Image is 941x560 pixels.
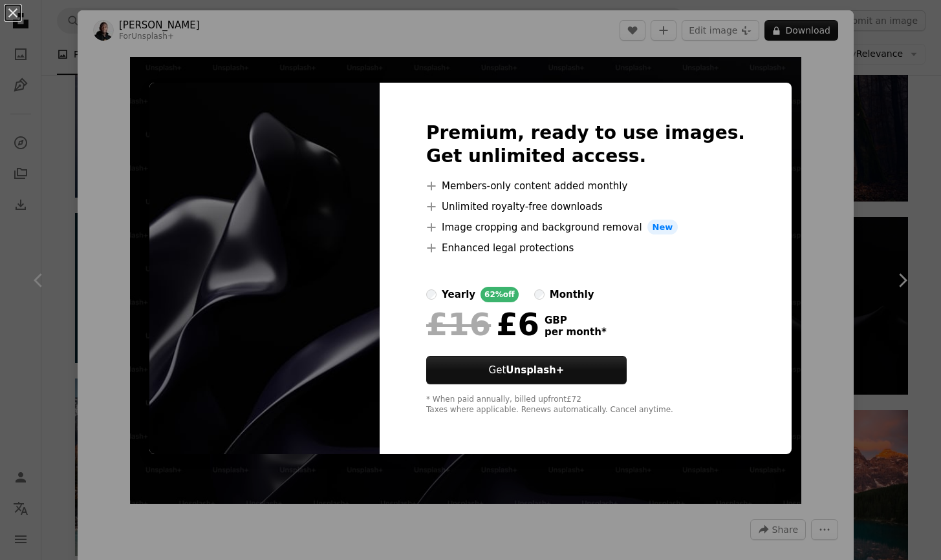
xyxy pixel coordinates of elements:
h2: Premium, ready to use images. Get unlimited access. [426,121,745,168]
input: monthly [534,289,545,300]
span: per month * [545,326,607,338]
div: yearly [442,287,475,302]
li: Members-only content added monthly [426,178,745,194]
div: 62% off [481,287,519,302]
input: yearly62%off [426,289,437,300]
span: New [647,220,678,235]
strong: Unsplash+ [506,364,564,376]
button: GetUnsplash+ [426,356,627,384]
li: Image cropping and background removal [426,220,745,235]
div: * When paid annually, billed upfront £72 Taxes where applicable. Renews automatically. Cancel any... [426,395,745,415]
div: monthly [550,287,594,302]
span: GBP [545,315,607,326]
li: Enhanced legal protections [426,240,745,256]
div: £6 [426,307,539,341]
span: £16 [426,307,491,341]
img: premium_photo-1685793803975-2f330a16ee10 [149,83,380,455]
li: Unlimited royalty-free downloads [426,199,745,214]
